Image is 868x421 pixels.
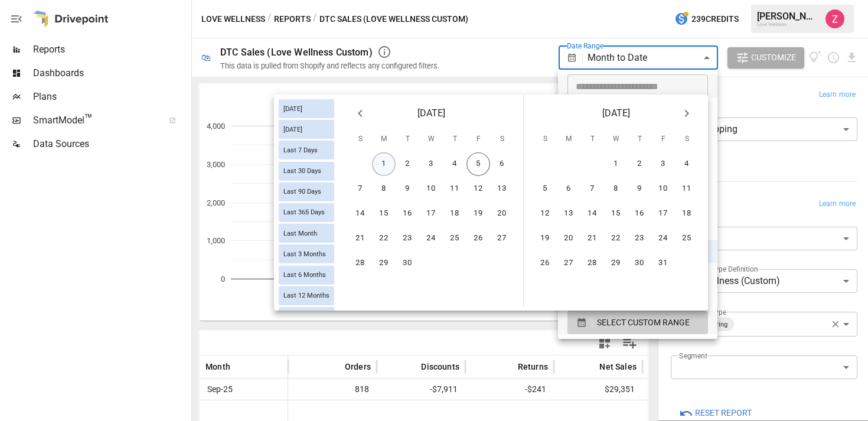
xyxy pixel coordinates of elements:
[490,202,514,226] button: 20
[279,167,326,175] span: Last 30 Days
[605,128,626,151] span: Wednesday
[443,227,466,250] button: 25
[279,105,307,113] span: [DATE]
[419,152,443,176] button: 3
[350,128,371,151] span: Sunday
[651,152,675,176] button: 3
[557,202,580,226] button: 13
[466,202,490,226] button: 19
[534,128,556,151] span: Sunday
[466,177,490,201] button: 12
[279,203,334,222] div: Last 365 Days
[490,152,514,176] button: 6
[372,202,396,226] button: 15
[580,227,604,250] button: 21
[279,230,322,237] span: Last Month
[348,202,372,226] button: 14
[443,177,466,201] button: 11
[372,152,396,176] button: 1
[652,128,674,151] span: Friday
[533,177,557,201] button: 5
[279,141,334,159] div: Last 7 Days
[372,252,396,275] button: 29
[279,182,334,201] div: Last 90 Days
[279,99,334,118] div: [DATE]
[279,146,322,154] span: Last 7 Days
[675,152,699,176] button: 4
[396,202,419,226] button: 16
[419,227,443,250] button: 24
[279,244,334,263] div: Last 3 Months
[397,128,418,151] span: Tuesday
[490,177,514,201] button: 13
[348,227,372,250] button: 21
[396,177,419,201] button: 9
[348,252,372,275] button: 28
[628,252,651,275] button: 30
[420,128,442,151] span: Wednesday
[557,177,580,201] button: 6
[597,315,690,330] span: SELECT CUSTOM RANGE
[444,128,465,151] span: Thursday
[396,227,419,250] button: 23
[628,177,651,201] button: 9
[491,128,513,151] span: Saturday
[443,202,466,226] button: 18
[443,152,466,176] button: 4
[602,105,630,122] span: [DATE]
[279,250,331,258] span: Last 3 Months
[372,177,396,201] button: 8
[348,177,372,201] button: 7
[466,227,490,250] button: 26
[651,177,675,201] button: 10
[628,152,651,176] button: 2
[604,177,628,201] button: 8
[651,252,675,275] button: 31
[279,188,326,195] span: Last 90 Days
[582,128,603,151] span: Tuesday
[533,227,557,250] button: 19
[604,227,628,250] button: 22
[279,208,329,216] span: Last 365 Days
[651,227,675,250] button: 24
[604,152,628,176] button: 1
[580,252,604,275] button: 28
[279,271,331,279] span: Last 6 Months
[675,177,699,201] button: 11
[490,227,514,250] button: 27
[468,128,489,151] span: Friday
[417,105,445,122] span: [DATE]
[279,266,334,285] div: Last 6 Months
[279,162,334,181] div: Last 30 Days
[348,102,372,125] button: Previous month
[557,227,580,250] button: 20
[396,252,419,275] button: 30
[675,202,699,226] button: 18
[533,202,557,226] button: 12
[557,252,580,275] button: 27
[372,227,396,250] button: 22
[279,292,334,299] span: Last 12 Months
[279,224,334,243] div: Last Month
[419,177,443,201] button: 10
[567,311,708,334] button: SELECT CUSTOM RANGE
[279,126,307,133] span: [DATE]
[558,128,579,151] span: Monday
[279,120,334,139] div: [DATE]
[675,227,699,250] button: 25
[604,202,628,226] button: 15
[373,128,394,151] span: Monday
[419,202,443,226] button: 17
[279,307,334,326] div: Last Year
[466,152,490,176] button: 5
[628,227,651,250] button: 23
[533,252,557,275] button: 26
[629,128,650,151] span: Thursday
[396,152,419,176] button: 2
[651,202,675,226] button: 17
[628,202,651,226] button: 16
[604,252,628,275] button: 29
[279,286,334,305] div: Last 12 Months
[676,128,697,151] span: Saturday
[580,202,604,226] button: 14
